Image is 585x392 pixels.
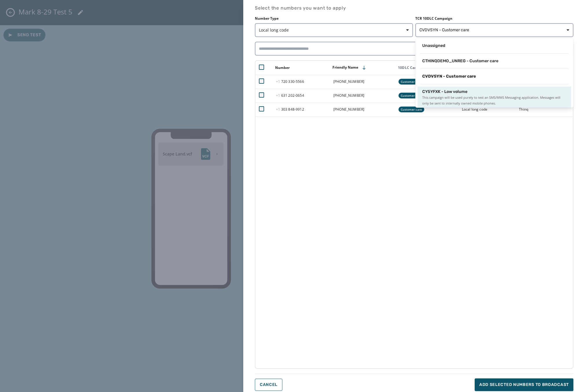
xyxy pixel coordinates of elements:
[422,95,566,106] span: This campaign will be used purely to test an SMS/MMS Messaging application. Messages will only be...
[422,58,498,64] span: CTHINQDEMO_UNREG - Customer care
[422,74,476,79] span: CVDVSYN - Customer care
[419,27,469,33] span: CVDVSYN - Customer care
[415,23,573,37] button: CVDVSYN - Customer care
[415,38,573,108] div: CVDVSYN - Customer care
[422,89,467,95] span: CY5YFXK - Low volume
[422,43,445,49] span: Unassigned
